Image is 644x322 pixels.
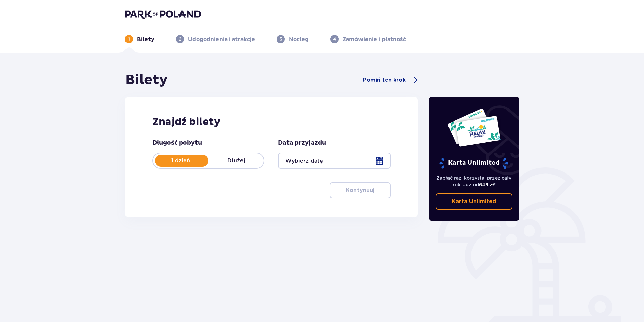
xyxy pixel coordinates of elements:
p: Zamówienie i płatność [343,36,406,43]
p: 1 dzień [153,157,208,164]
p: 3 [280,36,282,42]
p: Zapłać raz, korzystaj przez cały rok. Już od ! [436,175,513,188]
a: Pomiń ten krok [363,76,418,84]
p: 4 [333,36,336,42]
p: Kontynuuj [346,187,374,194]
span: 649 zł [479,182,494,187]
p: Dłużej [208,157,264,164]
p: Długość pobytu [152,139,202,147]
img: Park of Poland logo [125,9,201,19]
p: Udogodnienia i atrakcje [188,36,255,43]
span: Pomiń ten krok [363,76,406,84]
button: Kontynuuj [330,182,391,198]
h1: Bilety [125,72,168,88]
h2: Znajdź bilety [152,115,391,128]
a: Karta Unlimited [436,193,513,210]
p: Karta Unlimited [439,157,509,169]
p: Karta Unlimited [452,198,496,205]
p: 2 [179,36,181,42]
p: 1 [128,36,130,42]
p: Bilety [137,36,154,43]
p: Nocleg [289,36,309,43]
p: Data przyjazdu [278,139,326,147]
